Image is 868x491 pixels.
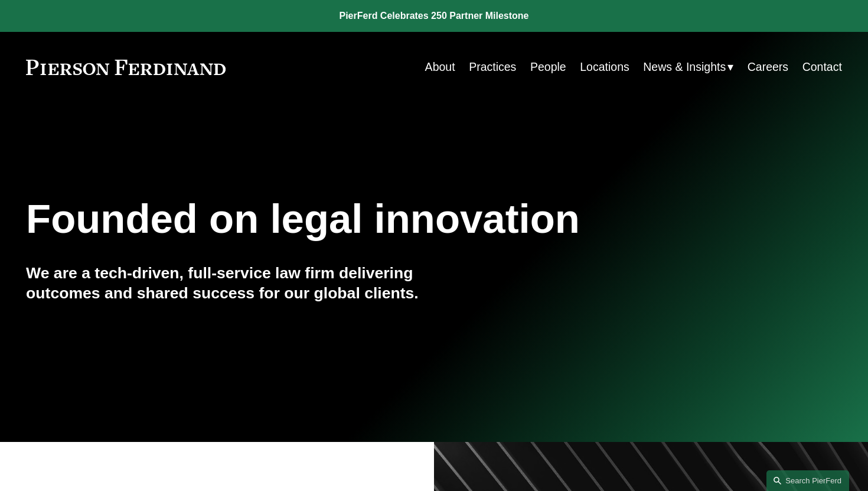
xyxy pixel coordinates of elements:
[530,56,566,79] a: People
[748,56,788,79] a: Careers
[26,196,706,243] h1: Founded on legal innovation
[580,56,629,79] a: Locations
[802,56,842,79] a: Contact
[643,56,733,79] a: folder dropdown
[766,470,849,491] a: Search this site
[643,57,726,77] span: News & Insights
[425,56,455,79] a: About
[469,56,516,79] a: Practices
[26,264,434,303] h4: We are a tech-driven, full-service law firm delivering outcomes and shared success for our global...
